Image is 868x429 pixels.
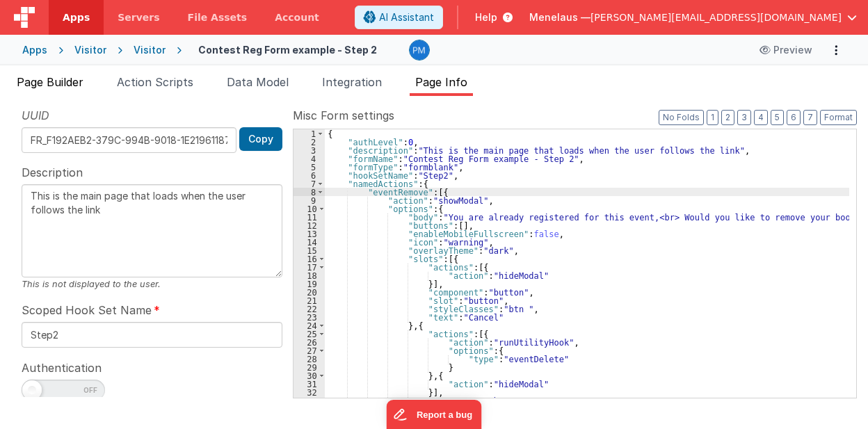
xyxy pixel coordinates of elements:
[659,110,704,125] button: No Folds
[529,10,857,24] button: Menelaus — [PERSON_NAME][EMAIL_ADDRESS][DOMAIN_NAME]
[771,110,784,125] button: 5
[294,288,325,296] div: 20
[294,346,325,355] div: 27
[63,10,90,24] span: Apps
[188,10,248,24] span: File Assets
[737,110,751,125] button: 3
[294,305,325,313] div: 22
[379,10,434,24] span: AI Assistant
[707,110,718,125] button: 1
[294,396,325,405] div: 33
[294,271,325,280] div: 18
[294,163,325,171] div: 5
[294,388,325,396] div: 32
[294,371,325,380] div: 30
[294,154,325,163] div: 4
[415,75,467,89] span: Page Info
[294,313,325,321] div: 23
[475,10,497,24] span: Help
[294,129,325,138] div: 1
[294,238,325,246] div: 14
[198,44,377,55] h4: Contest Reg Form example - Step 2
[387,400,482,429] iframe: Marker.io feedback button
[751,39,821,61] button: Preview
[22,107,49,124] span: UUID
[294,196,325,204] div: 9
[22,164,83,181] span: Description
[322,75,382,89] span: Integration
[294,280,325,288] div: 19
[294,263,325,271] div: 17
[22,302,152,318] span: Scoped Hook Set Name
[294,179,325,188] div: 7
[826,40,846,60] button: Options
[294,321,325,330] div: 24
[17,75,83,89] span: Page Builder
[294,363,325,371] div: 29
[294,204,325,213] div: 10
[22,359,102,376] span: Authentication
[294,380,325,388] div: 31
[820,110,857,125] button: Format
[294,188,325,196] div: 8
[787,110,801,125] button: 6
[294,246,325,254] div: 15
[22,43,47,57] div: Apps
[529,10,590,24] span: Menelaus —
[294,296,325,305] div: 21
[22,277,282,291] div: This is not displayed to the user.
[803,110,817,125] button: 7
[294,146,325,154] div: 3
[294,213,325,221] div: 11
[293,107,394,124] span: Misc Form settings
[754,110,768,125] button: 4
[294,355,325,363] div: 28
[294,338,325,346] div: 26
[721,110,734,125] button: 2
[227,75,289,89] span: Data Model
[410,40,429,60] img: a12ed5ba5769bda9d2665f51d2850528
[294,229,325,238] div: 13
[239,127,282,151] button: Copy
[134,43,166,57] div: Visitor
[294,254,325,263] div: 16
[590,10,842,24] span: [PERSON_NAME][EMAIL_ADDRESS][DOMAIN_NAME]
[294,330,325,338] div: 25
[117,75,193,89] span: Action Scripts
[118,10,159,24] span: Servers
[294,138,325,146] div: 2
[294,221,325,229] div: 12
[355,6,443,29] button: AI Assistant
[74,43,106,57] div: Visitor
[294,171,325,179] div: 6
